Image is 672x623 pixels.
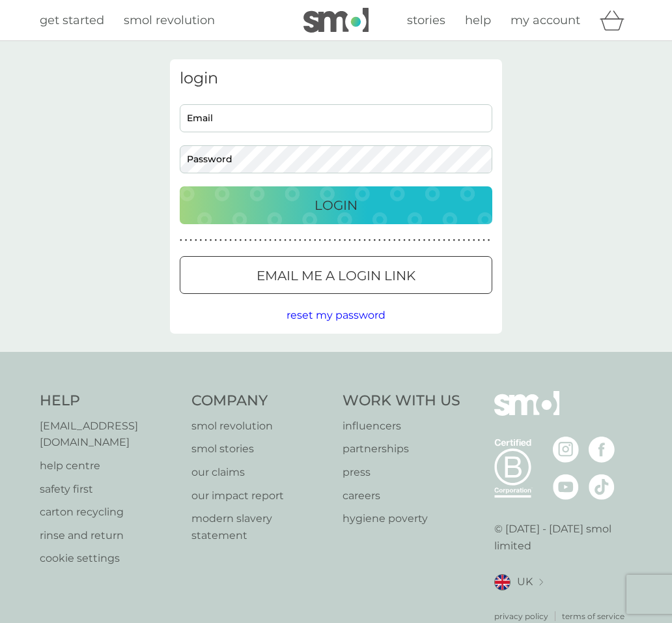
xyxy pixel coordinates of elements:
p: ● [393,237,396,244]
img: visit the smol Instagram page [553,437,579,463]
a: modern slavery statement [191,510,330,543]
p: partnerships [343,441,460,457]
p: ● [339,237,341,244]
p: ● [468,237,470,244]
button: Email me a login link [180,256,492,294]
p: ● [453,237,455,244]
span: stories [407,13,445,27]
a: hygiene poverty [343,510,460,527]
a: privacy policy [494,610,548,622]
span: get started [40,13,104,27]
p: ● [189,237,192,244]
img: select a new location [539,579,543,586]
a: get started [40,11,104,30]
p: ● [408,237,411,244]
p: ● [388,237,391,244]
p: ● [359,237,361,244]
p: ● [363,237,366,244]
p: ● [289,237,292,244]
span: UK [517,573,533,590]
p: ● [264,237,267,244]
p: ● [195,237,197,244]
p: ● [488,237,490,244]
p: ● [294,237,296,244]
p: ● [378,237,381,244]
p: ● [204,237,207,244]
p: ● [240,237,242,244]
p: ● [200,237,203,244]
p: ● [333,237,336,244]
p: ● [284,237,287,244]
p: ● [369,237,371,244]
img: smol [303,8,369,33]
a: rinse and return [40,527,178,544]
a: careers [343,487,460,504]
a: smol stories [191,441,330,457]
img: visit the smol Youtube page [553,474,579,500]
p: ● [304,237,307,244]
a: smol revolution [191,418,330,435]
p: ● [418,237,421,244]
p: ● [443,237,445,244]
button: reset my password [287,307,385,324]
p: ● [324,237,326,244]
a: [EMAIL_ADDRESS][DOMAIN_NAME] [40,418,178,451]
p: help centre [40,457,178,474]
p: Login [315,195,357,216]
p: ● [423,237,426,244]
p: ● [438,237,441,244]
p: ● [229,237,232,244]
h4: Company [191,391,330,411]
p: press [343,464,460,481]
p: ● [234,237,237,244]
p: ● [279,237,282,244]
p: ● [413,237,415,244]
button: Login [180,186,492,224]
a: carton recycling [40,504,178,521]
p: Email me a login link [257,265,415,286]
h3: login [180,69,492,88]
p: ● [210,237,212,244]
p: ● [384,237,386,244]
p: ● [478,237,481,244]
p: ● [399,237,401,244]
p: ● [329,237,331,244]
a: our claims [191,464,330,481]
a: help [465,11,491,30]
p: ● [299,237,301,244]
a: my account [511,11,580,30]
p: ● [483,237,485,244]
p: ● [373,237,376,244]
a: our impact report [191,487,330,504]
span: reset my password [287,309,385,321]
p: ● [319,237,322,244]
p: ● [458,237,460,244]
p: ● [354,237,356,244]
p: ● [344,237,346,244]
a: cookie settings [40,550,178,567]
p: ● [249,237,252,244]
p: ● [314,237,316,244]
a: terms of service [562,610,624,622]
p: ● [403,237,406,244]
p: ● [448,237,451,244]
div: basket [600,7,632,33]
p: © [DATE] - [DATE] smol limited [494,521,633,554]
a: influencers [343,418,460,435]
img: visit the smol Facebook page [589,437,615,463]
img: smol [494,391,559,435]
p: ● [225,237,227,244]
a: safety first [40,481,178,498]
h4: Help [40,391,178,411]
p: ● [185,237,188,244]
